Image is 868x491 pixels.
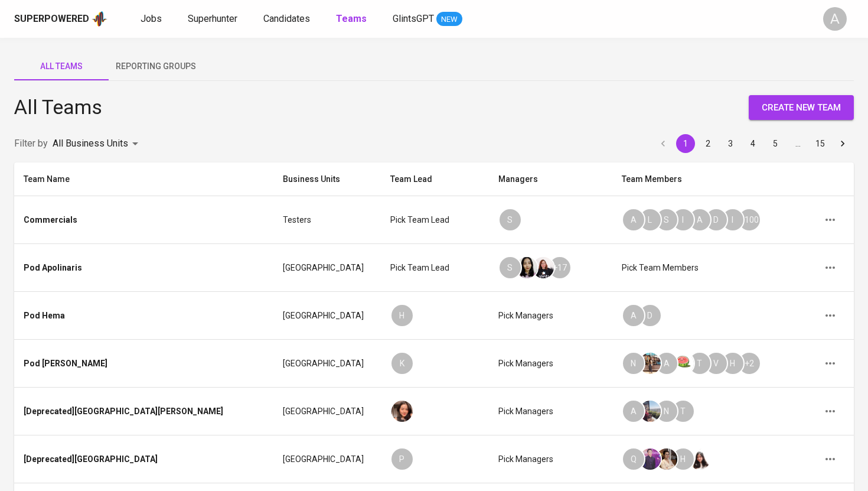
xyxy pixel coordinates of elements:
div: Pod [PERSON_NAME] [24,357,107,369]
img: anh.nguyenle@glints.com [639,353,661,374]
span: GlintsGPT [393,13,434,24]
div: S [498,256,522,279]
div: H [721,352,745,375]
button: Go to page 5 [766,134,785,153]
button: Go to page 4 [743,134,762,153]
th: Business Units [273,162,381,196]
th: Team Lead [381,162,489,196]
td: [GEOGRAPHIC_DATA] [273,435,381,483]
div: S [655,208,678,232]
button: Go to next page [833,134,852,153]
img: 47e1a293-2fb2-4e7e-aa03-57fc1ec29063.jpg [673,353,694,374]
div: H [671,447,695,471]
div: A [622,399,645,423]
div: D [704,208,728,232]
a: Teams [336,12,369,27]
div: Pod Hema [24,310,65,321]
div: S [498,208,522,232]
div: T [688,352,712,375]
th: Managers [489,162,612,196]
span: Pick team members [622,263,699,272]
img: app logo [92,10,107,28]
div: D [638,304,662,327]
div: V [704,352,728,375]
div: H [390,304,414,327]
div: N [655,399,678,423]
img: hoa.nguyenthi@glints.com [656,448,677,470]
img: tricilia@glints.com [533,257,554,278]
div: + 2 [738,352,761,375]
div: K [390,352,414,375]
td: [GEOGRAPHIC_DATA] [273,292,381,340]
td: [GEOGRAPHIC_DATA] [273,388,381,435]
div: A [622,208,645,232]
span: Filter by [14,138,48,149]
span: Pick managers [498,407,553,416]
h4: All Teams [14,95,102,120]
div: [Deprecated][GEOGRAPHIC_DATA] [24,453,158,465]
th: Team Members [612,162,807,196]
button: Go to page 2 [699,134,717,153]
span: Reporting Groups [116,59,196,74]
div: P [390,447,414,471]
img: kha.duong@glints.com [639,401,661,422]
span: NEW [436,14,462,25]
span: Pick managers [498,359,553,368]
span: Jobs [141,13,162,24]
span: Pick managers [498,454,553,464]
div: Commercials [24,214,77,226]
a: Candidates [263,12,312,27]
nav: pagination navigation [652,134,854,153]
th: Team Name [14,162,273,196]
div: teams tab [14,52,854,80]
img: thao.thai@glints.com [391,401,413,422]
div: All Business Units [53,134,142,153]
button: Go to page 3 [721,134,740,153]
a: Superhunter [188,12,240,27]
div: Q [622,447,645,471]
div: T [671,399,695,423]
div: [Deprecated][GEOGRAPHIC_DATA][PERSON_NAME] [24,405,223,417]
div: Pod Apolinaris [24,262,82,274]
div: N [622,352,645,375]
div: I [671,208,695,232]
td: [GEOGRAPHIC_DATA] [273,340,381,388]
td: [GEOGRAPHIC_DATA] [273,244,381,292]
div: A [655,352,678,375]
span: All Teams [21,59,102,74]
td: Testers [273,196,381,244]
div: A [823,7,847,31]
div: + 100 [738,208,761,232]
span: Candidates [263,13,310,24]
span: Pick managers [498,311,553,320]
button: page 1 [676,134,695,153]
b: Teams [336,13,367,24]
span: Pick team lead [390,215,449,225]
div: L [638,208,662,232]
a: Jobs [141,12,164,27]
div: … [788,138,807,149]
img: qui.bui@glints.com [689,448,710,470]
div: A [622,304,645,327]
span: Pick team lead [390,263,449,272]
span: create new team [762,100,841,115]
div: I [721,208,745,232]
button: create new team [749,95,854,120]
a: GlintsGPT NEW [393,12,462,27]
span: Superhunter [188,13,237,24]
a: Superpoweredapp logo [14,10,107,28]
button: Go to page 15 [811,134,830,153]
img: sefanya.kardia@glints.com [516,257,537,278]
img: phu.huynh@glints.com [639,448,661,470]
div: + 17 [548,256,572,279]
div: Superpowered [14,12,89,26]
div: A [688,208,712,232]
